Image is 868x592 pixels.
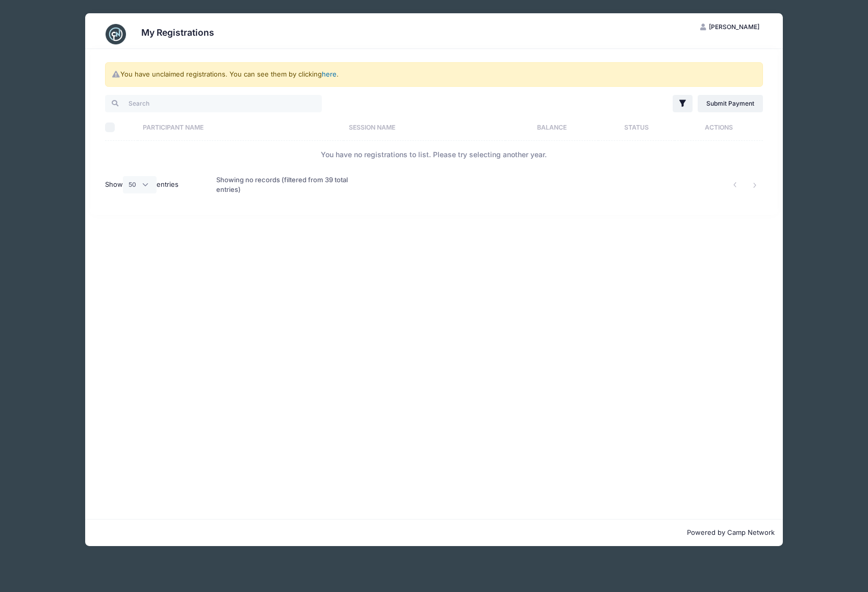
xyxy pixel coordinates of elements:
label: Show entries [105,176,178,193]
input: Search [105,95,322,112]
a: here [322,70,337,78]
th: Status: activate to sort column ascending [598,114,675,141]
div: Showing no records (filtered from 39 total entries) [216,168,373,202]
img: CampNetwork [106,24,126,44]
h3: My Registrations [141,27,214,38]
button: [PERSON_NAME] [692,18,768,36]
th: Select All [105,114,138,141]
a: Submit Payment [698,95,763,112]
select: Showentries [123,176,157,193]
div: You have unclaimed registrations. You can see them by clicking . [105,62,763,87]
p: Powered by Camp Network [93,528,775,538]
span: [PERSON_NAME] [709,23,759,31]
th: Participant Name: activate to sort column ascending [138,114,344,141]
th: Balance: activate to sort column ascending [505,114,598,141]
td: You have no registrations to list. Please try selecting another year. [105,141,763,168]
th: Session Name: activate to sort column ascending [344,114,505,141]
th: Actions: activate to sort column ascending [675,114,763,141]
